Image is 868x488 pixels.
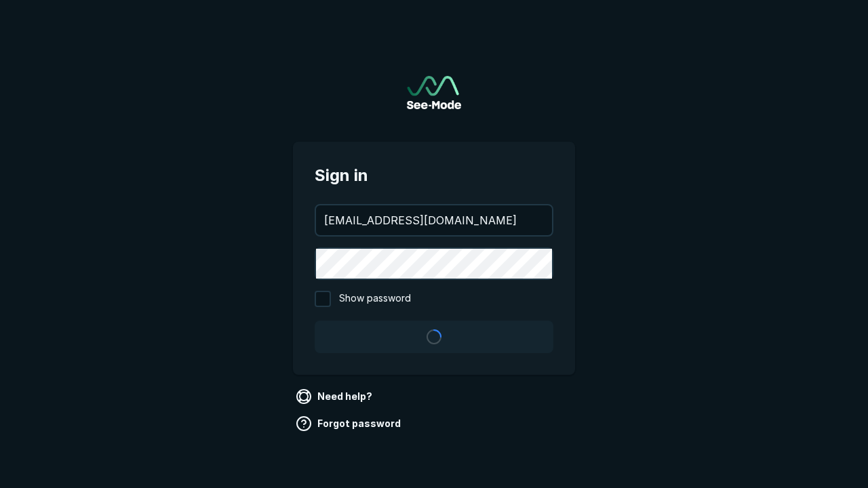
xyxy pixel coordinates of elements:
span: Sign in [315,163,553,188]
img: See-Mode Logo [407,76,461,109]
a: Forgot password [293,413,406,434]
input: your@email.com [316,205,552,235]
span: Show password [339,291,411,307]
a: Need help? [293,386,378,407]
a: Go to sign in [407,76,461,109]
